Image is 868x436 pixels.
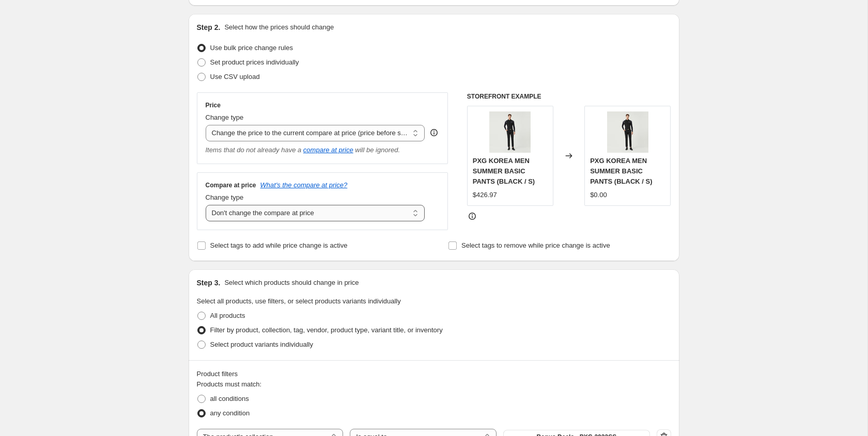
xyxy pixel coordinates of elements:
[429,127,439,138] div: help
[197,278,221,288] h2: Step 3.
[197,297,401,305] span: Select all products, use filters, or select products variants individually
[206,146,302,154] i: Items that do not already have a
[210,58,299,66] span: Set product prices individually
[210,44,293,52] span: Use bulk price change rules
[210,326,443,334] span: Filter by product, collection, tag, vendor, product type, variant title, or inventory
[224,22,334,33] p: Select how the prices should change
[467,92,671,101] h6: STOREFRONT EXAMPLE
[473,190,497,200] div: $426.97
[260,181,348,189] button: What's the compare at price?
[206,193,244,201] span: Change type
[197,369,671,379] div: Product filters
[210,312,245,319] span: All products
[210,409,250,417] span: any condition
[224,278,359,288] p: Select which products should change in price
[210,241,348,249] span: Select tags to add while price change is active
[197,380,262,388] span: Products must match:
[206,101,221,109] h3: Price
[590,190,607,200] div: $0.00
[210,395,249,402] span: all conditions
[206,181,256,189] h3: Compare at price
[489,111,531,153] img: PXG-2023-MEN_S-SUMMER-BASIC-PANTS_3_80x.jpg
[590,157,652,185] span: PXG KOREA MEN SUMMER BASIC PANTS (BLACK / S)
[206,114,244,121] span: Change type
[473,157,535,185] span: PXG KOREA MEN SUMMER BASIC PANTS (BLACK / S)
[303,146,353,154] button: compare at price
[607,111,648,153] img: PXG-2023-MEN_S-SUMMER-BASIC-PANTS_3_80x.jpg
[197,22,221,33] h2: Step 2.
[210,341,313,348] span: Select product variants individually
[461,241,610,249] span: Select tags to remove while price change is active
[355,146,400,154] i: will be ignored.
[210,73,260,80] span: Use CSV upload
